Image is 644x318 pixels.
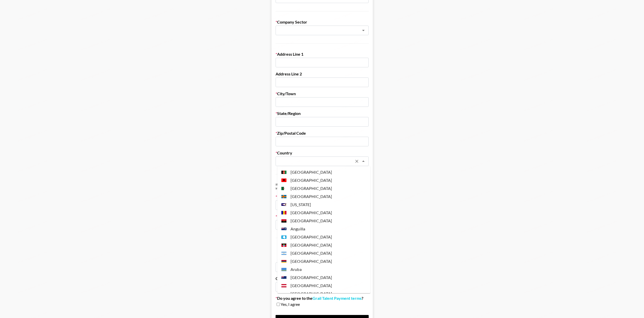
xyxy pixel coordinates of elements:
[276,183,369,190] div: If you don't have a billing department, enter your own info below instead.
[277,241,370,249] li: [GEOGRAPHIC_DATA]
[277,176,370,184] li: [GEOGRAPHIC_DATA]
[276,131,369,136] label: Zip/Postal Code
[277,265,370,273] li: Aruba
[276,214,369,219] label: Billing/Finance Dep. Phone Number
[360,27,367,34] button: Open
[353,158,360,165] button: Clear
[281,302,300,307] span: Yes, I agree
[276,111,369,116] label: State/Region
[360,158,367,165] button: Close
[277,290,370,298] li: [GEOGRAPHIC_DATA]
[277,249,370,257] li: [GEOGRAPHIC_DATA]
[277,192,370,201] li: [GEOGRAPHIC_DATA]
[276,71,369,76] label: Address Line 2
[276,296,369,301] label: Do you agree to the ?
[277,233,370,241] li: [GEOGRAPHIC_DATA]
[276,150,369,155] label: Country
[277,209,370,217] li: [GEOGRAPHIC_DATA]
[276,194,369,199] label: Billing/Finance Dep. Email
[277,273,370,282] li: [GEOGRAPHIC_DATA]
[276,276,369,281] label: Organization Number (if different)
[277,168,370,176] li: [GEOGRAPHIC_DATA]
[277,257,370,265] li: [GEOGRAPHIC_DATA]
[276,19,369,25] label: Company Sector
[277,217,370,225] li: [GEOGRAPHIC_DATA]
[276,52,369,57] label: Address Line 1
[277,282,370,290] li: [GEOGRAPHIC_DATA]
[276,246,369,261] label: VAT Number ([GEOGRAPHIC_DATA]/[GEOGRAPHIC_DATA] Only)
[313,296,362,301] a: Grail Talent Payment terms
[277,184,370,192] li: [GEOGRAPHIC_DATA]
[277,201,370,209] li: [US_STATE]
[277,225,370,233] li: Anguilla
[276,91,369,96] label: City/Town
